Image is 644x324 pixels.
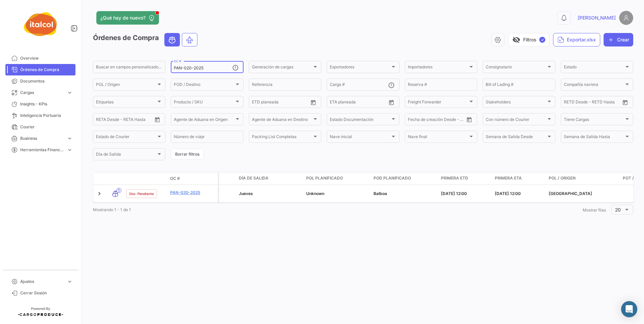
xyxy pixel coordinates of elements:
span: Órdenes de Compra [20,67,73,73]
button: Open calendar [464,115,474,125]
div: Abrir Intercom Messenger [621,301,637,317]
datatable-header-cell: Primera ETA [492,172,546,185]
span: Cerrar Sesión [20,290,73,296]
button: Exportar.xlsx [553,33,600,46]
span: Compañía naviera [564,83,624,88]
span: OC # [170,175,180,182]
datatable-header-cell: Modo de Transporte [107,176,124,181]
input: Hasta [581,101,608,105]
span: Consignatario [486,66,546,70]
input: Desde [408,118,420,123]
a: Órdenes de Compra [5,64,75,75]
span: Producto / SKU [174,101,234,105]
input: Desde [330,101,342,105]
span: ✓ [539,37,545,43]
span: Importadores [408,66,468,70]
span: Cargas [20,90,64,96]
span: Unknown [306,191,324,196]
datatable-header-cell: Primera ETD [438,172,492,185]
a: Documentos [5,75,75,87]
a: Overview [5,53,75,64]
span: 1 [117,188,121,193]
input: Hasta [113,118,140,123]
span: Nave inicial [330,135,390,140]
img: italcol-logo.png [24,8,57,42]
h3: Órdenes de Compra [93,33,199,46]
input: Hasta [347,101,374,105]
span: Inteligencia Portuaria [20,112,73,119]
input: Desde [564,101,576,105]
span: POL Planificado [306,175,343,181]
div: [GEOGRAPHIC_DATA] [549,191,617,197]
span: Semana de Salida Hasta [564,135,624,140]
span: expand_more [67,147,73,153]
datatable-header-cell: POD Planificado [371,172,438,185]
datatable-header-cell: OC # [167,173,218,184]
input: Hasta [425,118,452,123]
span: Doc. Pendiente [129,191,154,196]
span: ¿Qué hay de nuevo? [100,14,146,21]
div: Jueves [239,191,301,197]
span: POL / Origen [549,175,576,181]
button: Borrar filtros [171,149,204,160]
span: Primera ETD [441,175,468,181]
span: Freight Forwarder [408,101,468,105]
span: Agente de Aduana en Destino [252,118,312,123]
span: visibility_off [512,36,520,44]
span: Ajustes [20,279,64,285]
span: Estado [564,66,624,70]
span: Business [20,135,64,141]
button: ¿Qué hay de nuevo? [96,11,159,25]
span: Herramientas Financieras [20,147,64,153]
a: Expand/Collapse Row [96,190,103,197]
span: Estado Documentación [330,118,390,123]
span: POD / Destino [174,83,234,88]
span: expand_more [67,135,73,141]
img: placeholder-user.png [619,11,633,25]
input: Desde [96,118,108,123]
span: Semana de Salida Desde [486,135,546,140]
span: Packing List Completas [252,135,312,140]
span: Insights - KPIs [20,101,73,107]
span: Primera ETA [495,175,522,181]
a: Courier [5,121,75,133]
span: Tiene Cargas [564,118,624,123]
span: Courier [20,124,73,130]
span: Documentos [20,78,73,84]
span: Con número de Courier [486,118,546,123]
span: Estado de Courier [96,135,156,140]
button: Open calendar [620,97,630,107]
input: Desde [252,101,264,105]
datatable-header-cell: POL / Origen [546,172,620,185]
button: Open calendar [152,115,162,125]
span: expand_more [67,279,73,285]
span: [DATE] 12:00 [495,191,521,196]
a: Inteligencia Portuaria [5,110,75,121]
span: Etiquetas [96,101,156,105]
span: Mostrar filas [583,207,606,213]
button: visibility_offFiltros✓ [508,33,550,46]
span: Día de Salida [96,153,156,158]
a: PAN-020-2025 [170,190,215,196]
span: Día de Salida [239,175,268,181]
datatable-header-cell: Estado Doc. [124,176,167,181]
span: Exportadores [330,66,390,70]
span: POD Planificado [374,175,411,181]
span: Balboa [374,191,387,196]
button: Ocean [165,33,180,46]
span: Stakeholders [486,101,546,105]
span: Agente de Aduana en Origen [174,118,234,123]
datatable-header-cell: POL Planificado [303,172,371,185]
button: Air [182,33,197,46]
button: Open calendar [308,97,318,107]
span: Mostrando 1 - 1 de 1 [93,207,131,212]
datatable-header-cell: Día de Salida [236,172,303,185]
span: Overview [20,55,73,61]
span: POL / Origen [96,83,156,88]
span: Nave final [408,135,468,140]
span: [PERSON_NAME] [578,14,616,21]
span: 20 [615,207,621,213]
span: Generación de cargas [252,66,312,70]
button: Open calendar [386,97,396,107]
input: Hasta [269,101,296,105]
